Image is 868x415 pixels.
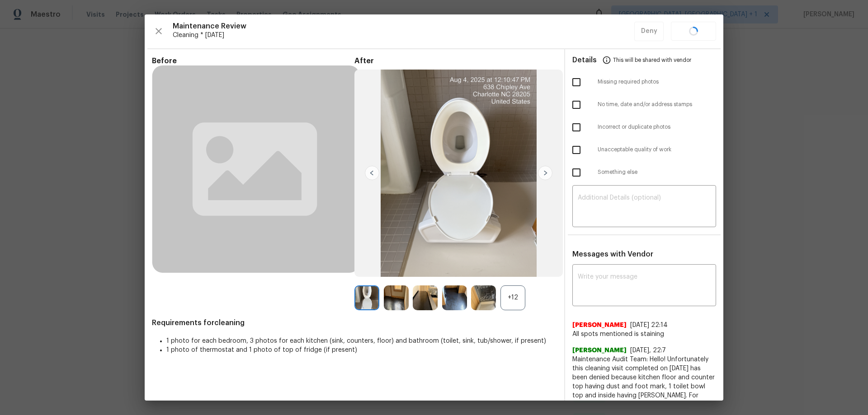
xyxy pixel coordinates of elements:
div: +12 [500,285,525,310]
div: Something else [565,161,723,184]
span: Messages with Vendor [572,251,653,258]
span: [PERSON_NAME] [572,321,627,330]
span: All spots mentioned is staining [572,330,716,339]
span: This will be shared with vendor [613,49,691,71]
span: [PERSON_NAME] [572,346,627,355]
img: left-chevron-button-url [365,166,379,180]
span: Requirements for cleaning [152,318,557,327]
span: [DATE] 22:14 [630,322,668,328]
span: Details [572,49,597,71]
div: Incorrect or duplicate photos [565,116,723,139]
li: 1 photo of thermostat and 1 photo of top of fridge (if present) [166,345,557,354]
span: Unacceptable quality of work [598,146,716,154]
div: No time, date and/or address stamps [565,93,723,116]
div: Unacceptable quality of work [565,139,723,161]
span: No time, date and/or address stamps [598,101,716,108]
span: [DATE], 22:7 [630,347,666,354]
span: Cleaning * [DATE] [173,31,634,40]
span: Missing required photos [598,78,716,86]
span: After [354,56,557,65]
li: 1 photo for each bedroom, 3 photos for each kitchen (sink, counters, floor) and bathroom (toilet,... [166,336,557,345]
img: right-chevron-button-url [538,166,552,180]
span: Incorrect or duplicate photos [598,123,716,131]
span: Something else [598,168,716,176]
span: Maintenance Review [173,22,634,31]
span: Before [152,56,354,65]
div: Missing required photos [565,71,723,93]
